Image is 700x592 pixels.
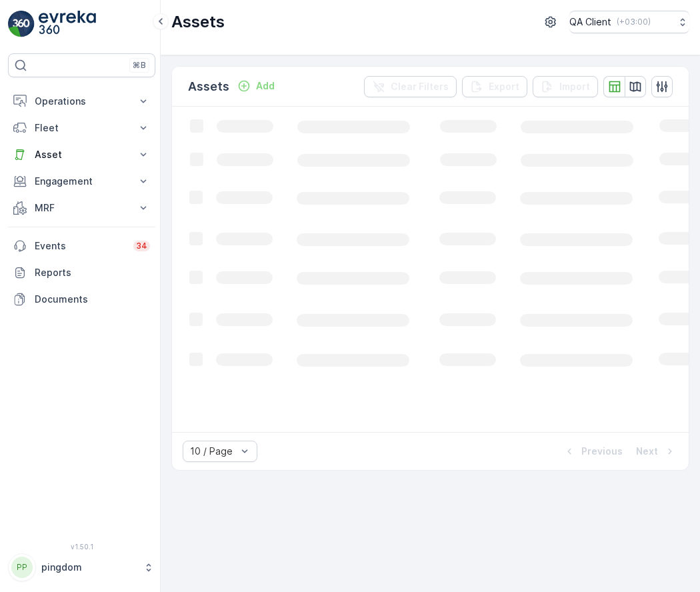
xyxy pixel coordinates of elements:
[11,557,33,578] div: PP
[569,11,689,33] button: QA Client(+03:00)
[133,60,146,71] p: ⌘B
[635,443,678,459] button: Next
[35,95,129,108] p: Operations
[559,80,590,93] p: Import
[8,195,155,221] button: MRF
[391,80,449,93] p: Clear Filters
[8,168,155,195] button: Engagement
[35,201,129,215] p: MRF
[489,80,519,93] p: Export
[35,239,125,253] p: Events
[188,77,229,96] p: Assets
[636,445,658,458] p: Next
[581,445,623,458] p: Previous
[35,293,150,306] p: Documents
[136,241,147,251] p: 34
[256,79,275,93] p: Add
[8,286,155,313] a: Documents
[8,543,155,551] span: v 1.50.1
[8,141,155,168] button: Asset
[8,553,155,581] button: PPpingdom
[35,175,129,188] p: Engagement
[232,78,280,94] button: Add
[8,233,155,259] a: Events34
[561,443,624,459] button: Previous
[569,15,611,29] p: QA Client
[171,11,225,33] p: Assets
[617,17,651,27] p: ( +03:00 )
[8,259,155,286] a: Reports
[462,76,527,97] button: Export
[35,148,129,161] p: Asset
[41,561,137,574] p: pingdom
[39,11,96,37] img: logo_light-DOdMpM7g.png
[8,115,155,141] button: Fleet
[364,76,457,97] button: Clear Filters
[8,88,155,115] button: Operations
[533,76,598,97] button: Import
[35,266,150,279] p: Reports
[35,121,129,135] p: Fleet
[8,11,35,37] img: logo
